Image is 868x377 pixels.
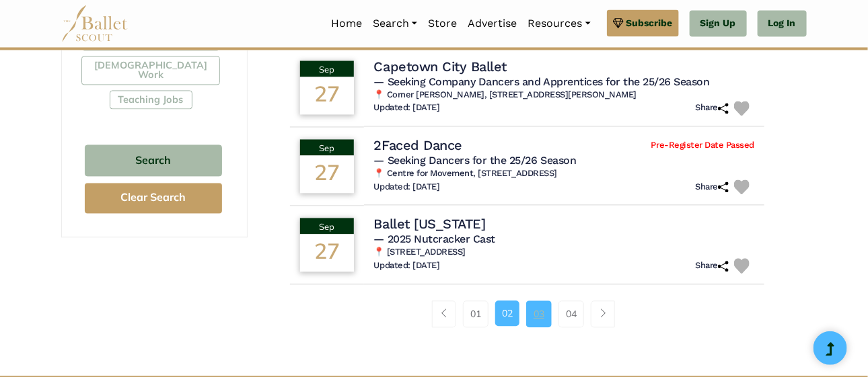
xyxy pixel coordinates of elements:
[374,76,710,89] span: — Seeking Company Dancers and Apprentices for the 25/26 Season
[651,140,754,152] span: Pre-Register Date Passed
[495,301,519,327] a: 02
[300,156,354,194] div: 27
[85,183,222,214] button: Clear Search
[690,11,747,38] a: Sign Up
[326,10,367,38] a: Home
[462,10,522,38] a: Advertise
[613,16,624,31] img: gem.svg
[374,155,577,167] span: — Seeking Dancers for the 25/26 Season
[558,301,584,328] a: 04
[374,137,462,155] h4: 2Faced Dance
[300,218,354,235] div: Sep
[423,10,462,38] a: Store
[696,103,729,114] h6: Share
[374,216,486,233] h4: Ballet [US_STATE]
[374,182,440,194] h6: Updated: [DATE]
[374,58,507,76] h4: Capetown City Ballet
[374,90,755,101] h6: 📍 Corner [PERSON_NAME], [STREET_ADDRESS][PERSON_NAME]
[374,261,440,272] h6: Updated: [DATE]
[300,140,354,156] div: Sep
[607,10,679,37] a: Subscribe
[696,182,729,194] h6: Share
[85,145,222,177] button: Search
[300,77,354,115] div: 27
[522,10,595,38] a: Resources
[374,103,440,114] h6: Updated: [DATE]
[463,301,489,328] a: 01
[626,16,673,31] span: Subscribe
[374,169,755,180] h6: 📍 Centre for Movement, [STREET_ADDRESS]
[374,247,755,259] h6: 📍 [STREET_ADDRESS]
[300,235,354,272] div: 27
[758,11,807,38] a: Log In
[367,10,423,38] a: Search
[374,233,495,246] span: — 2025 Nutcracker Cast
[300,61,354,77] div: Sep
[696,261,729,272] h6: Share
[432,301,622,328] nav: Page navigation example
[526,301,552,328] a: 03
